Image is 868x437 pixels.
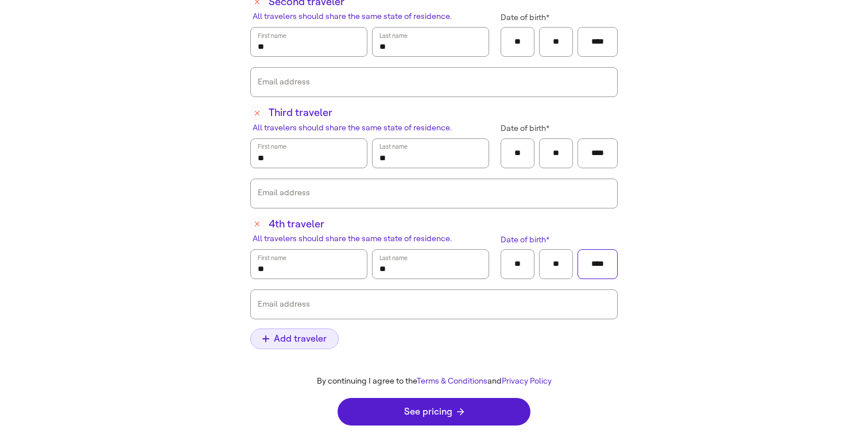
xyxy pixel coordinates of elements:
[269,218,468,245] span: 4th traveler
[378,252,409,264] label: Last name
[508,256,527,273] input: Month
[547,256,565,273] input: Day
[378,30,409,41] label: Last name
[508,145,527,162] input: Month
[253,10,452,22] span: All travelers should share the same state of residence.
[585,145,610,162] input: Year
[501,13,549,23] span: Date of birth *
[253,233,452,245] span: All travelers should share the same state of residence.
[257,141,287,152] label: First name
[404,407,464,416] span: See pricing
[338,398,530,426] button: See pricing
[501,123,549,134] span: Date of birth *
[417,376,487,386] a: Terms & Conditions
[585,33,610,51] input: Year
[501,235,549,245] span: Date of birth *
[250,328,339,349] button: Add traveler
[250,218,264,231] button: 4th travelerAll travelers should share the same state of residence.
[269,106,468,134] span: Third traveler
[502,376,552,386] a: Privacy Policy
[378,141,409,152] label: Last name
[585,256,610,273] input: Year
[253,122,452,134] span: All travelers should share the same state of residence.
[547,145,565,162] input: Day
[547,33,565,51] input: Day
[241,377,627,386] div: By continuing I agree to the and
[257,30,287,41] label: First name
[257,252,287,264] label: First name
[262,334,327,343] span: Add traveler
[508,33,527,51] input: Month
[250,106,264,120] button: Third travelerAll travelers should share the same state of residence.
